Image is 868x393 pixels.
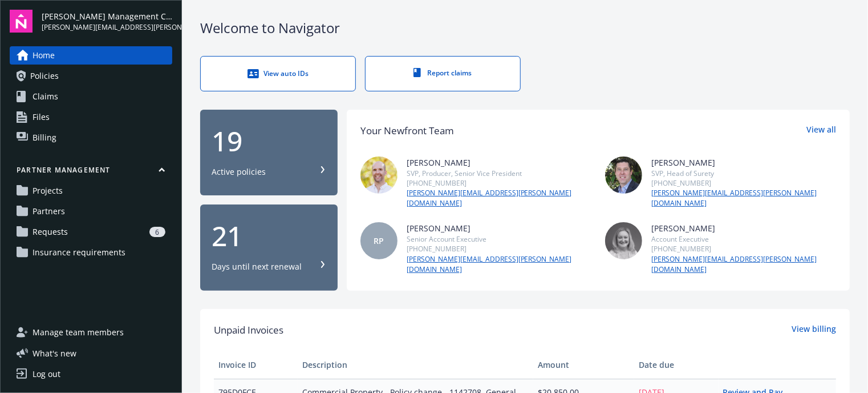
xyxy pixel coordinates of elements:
a: [PERSON_NAME][EMAIL_ADDRESS][PERSON_NAME][DOMAIN_NAME] [651,188,836,208]
a: Manage team members [10,323,172,342]
img: photo [605,222,642,259]
a: Projects [10,182,172,200]
a: Home [10,46,172,65]
span: Unpaid Invoices [214,323,283,338]
a: [PERSON_NAME][EMAIL_ADDRESS][PERSON_NAME][DOMAIN_NAME] [407,254,591,275]
span: Partners [33,202,65,220]
th: Amount [533,351,634,379]
span: What ' s new [33,347,76,359]
a: Report claims [365,56,521,91]
div: 21 [212,222,326,250]
div: SVP, Head of Surety [651,169,836,178]
img: photo [360,157,398,194]
span: Billing [33,129,56,147]
div: [PHONE_NUMBER] [651,178,836,188]
span: Projects [33,182,63,200]
div: 6 [149,227,165,237]
div: Welcome to Navigator [200,18,850,38]
a: Partners [10,202,172,220]
button: 19Active policies [200,110,338,196]
div: [PERSON_NAME] [651,157,836,169]
a: Requests6 [10,223,172,241]
a: Claims [10,87,172,106]
div: Log out [33,365,60,383]
div: [PHONE_NUMBER] [651,244,836,254]
div: [PERSON_NAME] [651,222,836,234]
span: Requests [33,223,68,241]
img: navigator-logo.svg [10,10,33,33]
a: View all [806,123,836,138]
button: What's new [10,347,95,359]
span: Manage team members [33,323,124,342]
span: Insurance requirements [33,243,125,262]
span: Files [33,108,50,126]
span: Home [33,46,55,65]
a: Insurance requirements [10,243,172,262]
button: Partner management [10,165,172,179]
img: photo [605,157,642,194]
a: View auto IDs [200,56,356,91]
span: Claims [33,87,58,106]
a: Files [10,108,172,126]
th: Date due [634,351,718,379]
a: View billing [792,323,836,338]
div: SVP, Producer, Senior Vice President [407,169,591,178]
div: View auto IDs [224,68,332,79]
button: [PERSON_NAME] Management Company[PERSON_NAME][EMAIL_ADDRESS][PERSON_NAME][DOMAIN_NAME] [42,10,172,33]
div: Report claims [388,68,497,78]
div: [PERSON_NAME] [407,222,591,234]
span: RP [374,235,384,247]
div: [PHONE_NUMBER] [407,244,591,254]
a: [PERSON_NAME][EMAIL_ADDRESS][PERSON_NAME][DOMAIN_NAME] [407,188,591,208]
th: Invoice ID [214,351,298,379]
span: [PERSON_NAME][EMAIL_ADDRESS][PERSON_NAME][DOMAIN_NAME] [42,22,172,33]
div: 19 [212,127,326,155]
button: 21Days until next renewal [200,204,338,291]
th: Description [298,351,533,379]
div: Active policies [212,166,266,178]
div: Account Executive [651,234,836,244]
a: [PERSON_NAME][EMAIL_ADDRESS][PERSON_NAME][DOMAIN_NAME] [651,254,836,275]
span: [PERSON_NAME] Management Company [42,10,172,22]
a: Policies [10,67,172,85]
div: Senior Account Executive [407,234,591,244]
div: Days until next renewal [212,261,302,272]
div: [PHONE_NUMBER] [407,178,591,188]
a: Billing [10,129,172,147]
span: Policies [30,67,59,85]
div: [PERSON_NAME] [407,157,591,169]
div: Your Newfront Team [360,123,454,138]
